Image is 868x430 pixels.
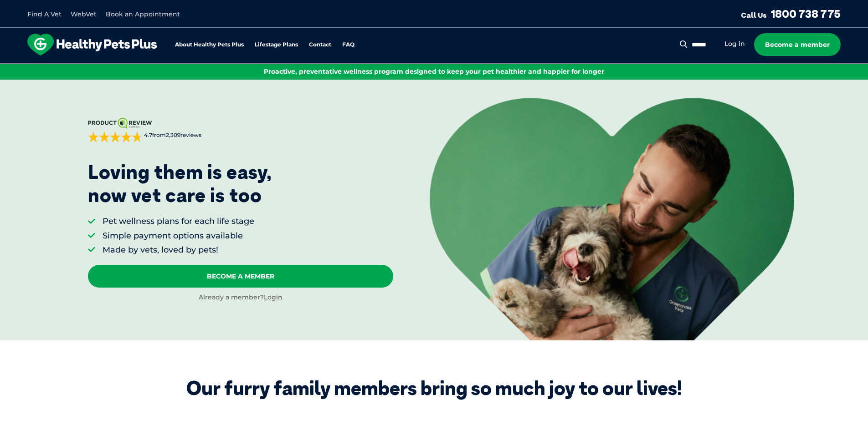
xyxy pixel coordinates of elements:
img: hpp-logo [27,34,157,56]
div: 4.7 out of 5 stars [88,132,143,142]
div: Already a member? [88,293,393,302]
p: Loving them is easy, now vet care is too [88,161,272,207]
li: Pet wellness plans for each life stage [103,216,254,227]
img: <p>Loving them is easy, <br /> now vet care is too</p> [430,98,794,340]
a: Become a member [754,33,841,56]
a: Book an Appointment [106,10,180,18]
li: Simple payment options available [103,230,254,242]
a: Call Us1800 738 775 [741,7,841,20]
a: WebVet [71,10,97,18]
a: Find A Vet [27,10,62,18]
a: Become A Member [88,265,393,288]
a: Contact [309,42,331,48]
a: FAQ [342,42,354,48]
a: Lifestage Plans [255,42,298,48]
a: Log in [724,40,745,48]
span: Call Us [741,10,767,20]
li: Made by vets, loved by pets! [103,244,254,256]
a: Login [264,293,282,301]
div: Our furry family members bring so much joy to our lives! [186,377,682,400]
span: 2,309 reviews [166,132,201,138]
button: Search [678,40,689,49]
a: About Healthy Pets Plus [175,42,244,48]
a: 4.7from2,309reviews [88,118,393,142]
span: from [143,132,201,139]
strong: 4.7 [144,132,152,138]
span: Proactive, preventative wellness program designed to keep your pet healthier and happier for longer [264,67,604,76]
